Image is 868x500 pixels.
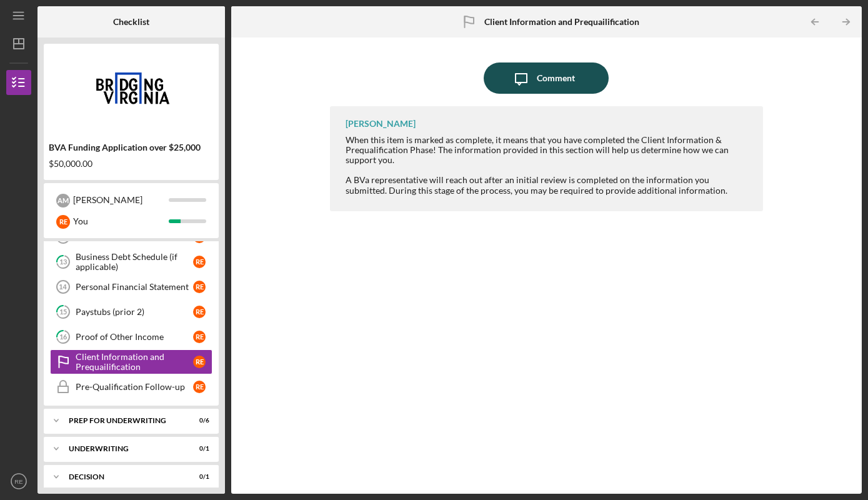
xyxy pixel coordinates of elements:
div: $50,000.00 [49,159,214,169]
text: RE [14,478,22,485]
div: 0 / 1 [187,445,209,452]
div: R E [193,306,206,318]
a: 13Business Debt Schedule (if applicable)RE [50,249,212,274]
div: Paystubs (prior 2) [76,307,193,317]
button: Comment [484,62,609,94]
img: Product logo [44,50,219,125]
div: Prep for Underwriting [69,417,178,424]
a: Pre-Qualification Follow-upRE [50,374,212,399]
div: [PERSON_NAME] [346,119,416,129]
div: Business Debt Schedule (if applicable) [76,252,193,272]
div: Underwriting [69,445,178,452]
div: Personal Financial Statement [76,282,193,292]
a: Client Information and PrequailificationRE [50,349,212,374]
tspan: 12 [59,233,67,241]
tspan: 16 [59,333,67,341]
div: Decision [69,473,178,481]
a: 14Personal Financial StatementRE [50,274,212,299]
div: R E [193,381,206,393]
div: Pre-Qualification Follow-up [76,382,193,392]
b: Client Information and Prequailification [484,17,639,27]
div: R E [193,331,206,343]
div: Comment [537,62,575,94]
div: R E [193,281,206,293]
b: Checklist [113,17,149,27]
button: RE [6,469,31,494]
div: 0 / 6 [187,417,209,424]
div: R E [193,256,206,268]
div: Proof of Other Income [76,332,193,342]
div: You [73,211,169,232]
div: Client Information and Prequailification [76,352,193,372]
div: When this item is marked as complete, it means that you have completed the Client Information & P... [346,135,750,165]
div: R E [193,356,206,368]
tspan: 14 [59,283,67,291]
div: R E [56,215,70,229]
div: A BVa representative will reach out after an initial review is completed on the information you s... [346,175,750,195]
tspan: 13 [59,258,67,266]
div: A M [56,194,70,207]
div: [PERSON_NAME] [73,189,169,211]
div: 0 / 1 [187,473,209,481]
a: 15Paystubs (prior 2)RE [50,299,212,324]
div: BVA Funding Application over $25,000 [49,142,214,152]
tspan: 15 [59,308,67,316]
a: 16Proof of Other IncomeRE [50,324,212,349]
